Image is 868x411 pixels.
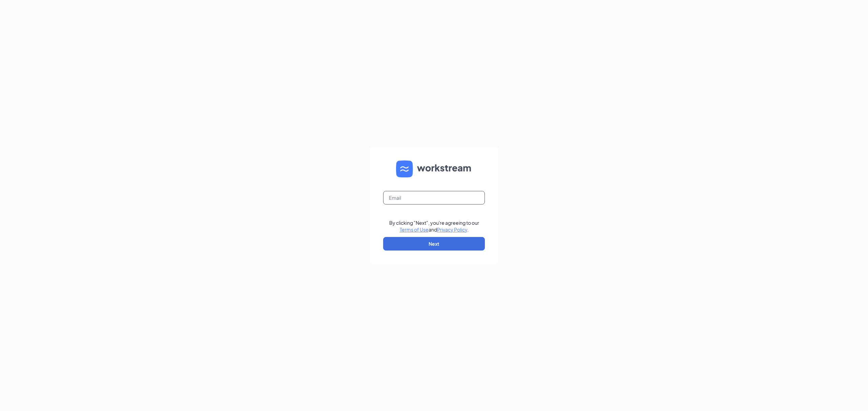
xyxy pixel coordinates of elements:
a: Privacy Policy [437,226,467,233]
div: By clicking "Next", you're agreeing to our and . [389,219,479,233]
button: Next [383,237,485,251]
input: Email [383,191,485,204]
img: WS logo and Workstream text [396,160,472,177]
a: Terms of Use [400,226,429,233]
